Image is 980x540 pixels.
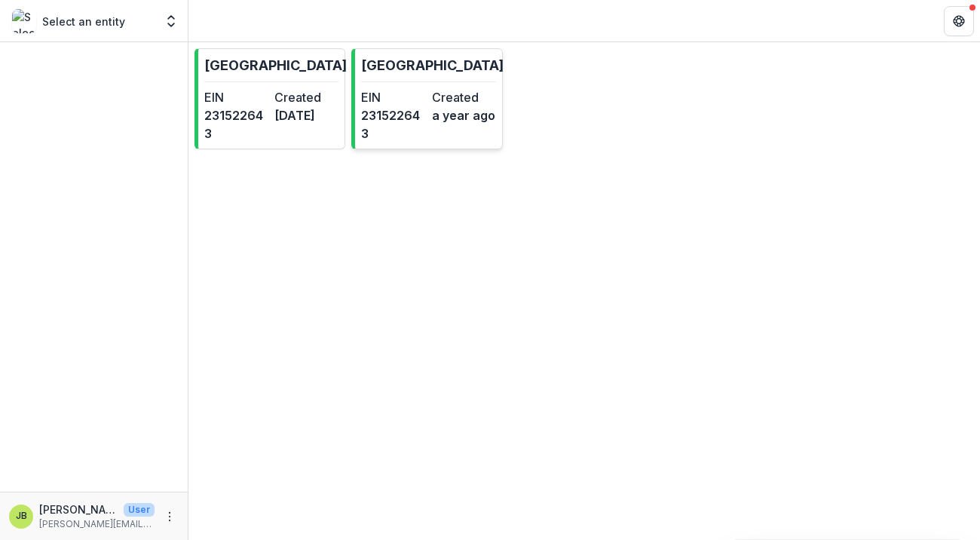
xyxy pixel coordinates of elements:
[42,14,125,29] p: Select an entity
[944,6,974,36] button: Get Help
[16,511,27,521] div: Julia Becker
[39,517,155,531] p: [PERSON_NAME][EMAIL_ADDRESS][PERSON_NAME][DOMAIN_NAME]
[194,48,345,149] a: [GEOGRAPHIC_DATA]EIN231522643Created[DATE]
[39,502,118,517] p: [PERSON_NAME]
[204,88,268,106] dt: EIN
[274,88,338,106] dt: Created
[351,48,502,149] a: [GEOGRAPHIC_DATA]EIN231522643Createda year ago
[161,508,179,526] button: More
[274,106,338,124] dd: [DATE]
[361,88,425,106] dt: EIN
[161,6,182,36] button: Open entity switcher
[124,503,155,517] p: User
[204,106,268,143] dd: 231522643
[361,55,504,75] p: [GEOGRAPHIC_DATA]
[12,9,36,33] img: Select an entity
[204,55,347,75] p: [GEOGRAPHIC_DATA]
[361,106,425,143] dd: 231522643
[432,88,496,106] dt: Created
[432,106,496,124] dd: a year ago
